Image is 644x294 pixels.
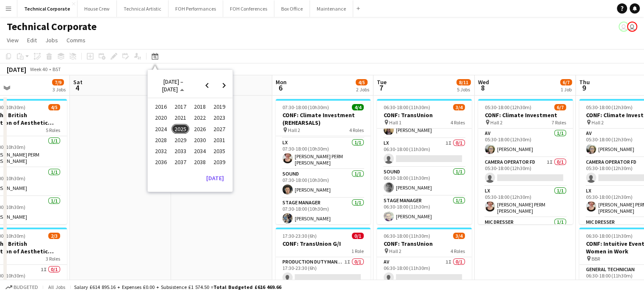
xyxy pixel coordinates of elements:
span: 7/9 [52,79,64,85]
button: 2026 [190,124,210,135]
span: 4/5 [356,79,368,85]
button: 2029 [171,135,190,146]
span: 4 Roles [451,248,465,254]
app-job-card: 17:30-23:30 (6h)0/1CONF: TransUnion G/I1 RoleProduction Duty Manager1I0/117:30-23:30 (6h) [276,228,370,286]
span: 2028 [152,135,169,145]
span: 2017 [171,102,189,112]
span: Hall 2 [591,119,604,126]
button: 2039 [210,157,229,168]
span: Mon [276,78,287,86]
span: 06:30-18:00 (11h30m) [586,233,633,239]
span: View [7,36,19,44]
span: 2038 [191,157,208,168]
span: 1 Role [351,248,364,254]
button: 2020 [151,112,171,123]
span: Hall 2 [389,248,401,254]
span: Edit [27,36,37,44]
button: 2021 [171,112,190,123]
span: 4/4 [352,104,364,110]
div: BST [53,66,61,72]
button: 2019 [210,101,229,112]
h3: CONF: TransUnion [377,111,472,119]
span: All jobs [47,284,67,290]
app-card-role: Stage Manager1/106:30-18:00 (11h30m)[PERSON_NAME] [377,196,472,225]
button: [DATE] [203,171,227,185]
button: House Crew [77,0,117,17]
button: 2025 [171,124,190,135]
span: Tue [377,78,387,86]
span: 2024 [152,124,169,134]
div: Salary £614 895.16 + Expenses £0.00 + Subsistence £1 574.50 = [74,284,281,290]
button: 2027 [210,124,229,135]
span: 2020 [152,113,169,123]
button: 2036 [151,157,171,168]
span: 2027 [210,124,228,134]
span: 2029 [171,135,189,145]
button: 2024 [151,124,171,135]
span: 2033 [171,146,189,156]
span: 2/3 [48,233,60,239]
a: Edit [24,35,40,46]
span: 2023 [210,113,228,123]
span: 2016 [152,102,169,112]
span: Hall 1 [389,119,401,126]
div: 3 Jobs [53,86,66,93]
span: 5 Roles [46,127,60,133]
span: Comms [66,36,86,44]
span: 2039 [210,157,228,168]
button: FOH Conferences [223,0,274,17]
app-user-avatar: Liveforce Admin [627,22,637,32]
h3: CONF: TransUnion [377,240,472,247]
span: 6/7 [554,104,566,110]
span: 9 [578,83,590,93]
button: Next 24 years [216,77,232,94]
span: BBR [591,256,600,262]
span: 4 Roles [349,127,364,133]
span: 7 Roles [552,119,566,126]
app-job-card: 05:30-18:00 (12h30m)6/7CONF: Climate Investment Hall 27 RolesAV1/105:30-18:00 (12h30m)[PERSON_NAM... [478,99,573,224]
app-card-role: LX1/105:30-18:00 (12h30m)[PERSON_NAME] PERM [PERSON_NAME] [478,186,573,217]
span: 2019 [210,102,228,112]
span: 7 [376,83,387,93]
span: 2031 [210,135,228,145]
span: 8/11 [456,79,471,85]
app-user-avatar: Abby Hubbard [619,22,629,32]
div: 07:30-18:00 (10h30m)4/4CONF: Climate Investment (REHEARSALS) Hall 24 RolesAV1/107:30-18:00 (10h30... [276,99,370,224]
button: 2031 [210,135,229,146]
span: [DATE] – [DATE] [162,78,183,93]
span: Total Budgeted £616 469.66 [213,284,281,290]
div: [DATE] [7,65,26,74]
app-card-role: AV1I0/106:30-18:00 (11h30m) [377,257,472,286]
button: 2035 [210,146,229,157]
button: 2037 [171,157,190,168]
button: FOH Performances [169,0,223,17]
span: 05:30-18:00 (12h30m) [586,104,633,110]
div: 1 Job [561,86,572,93]
button: 2022 [190,112,210,123]
span: 8 [477,83,489,93]
div: 5 Jobs [457,86,470,93]
span: 4 Roles [451,119,465,126]
app-card-role: Stage Manager1/107:30-18:00 (10h30m)[PERSON_NAME] [276,198,370,227]
span: 2035 [210,146,228,156]
app-card-role: Sound1/106:30-18:00 (11h30m)[PERSON_NAME] [377,167,472,196]
app-card-role: Production Duty Manager1I0/117:30-23:30 (6h) [276,257,370,286]
button: Technical Corporate [17,0,77,17]
app-card-role: LX1I0/106:30-18:00 (11h30m) [377,138,472,167]
span: 07:30-18:00 (10h30m) [282,104,329,110]
span: 2018 [191,102,208,112]
div: 06:30-18:00 (11h30m)3/4CONF: TransUnion Hall 14 RolesAV1/106:30-18:00 (11h30m)[PERSON_NAME]LX1I0/... [377,99,472,224]
button: Maintenance [310,0,353,17]
button: 2034 [190,146,210,157]
h3: CONF: Climate Investment (REHEARSALS) [276,111,370,126]
span: Hall 2 [490,119,503,126]
span: 3 Roles [46,256,60,262]
button: 2032 [151,146,171,157]
span: 06:30-18:00 (11h30m) [384,104,430,110]
a: Comms [63,35,89,46]
button: Choose date [152,78,195,93]
app-card-role: Camera Operator FD1I0/105:30-18:00 (12h30m) [478,157,573,186]
app-card-role: Mic Dresser1/1 [478,217,573,246]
